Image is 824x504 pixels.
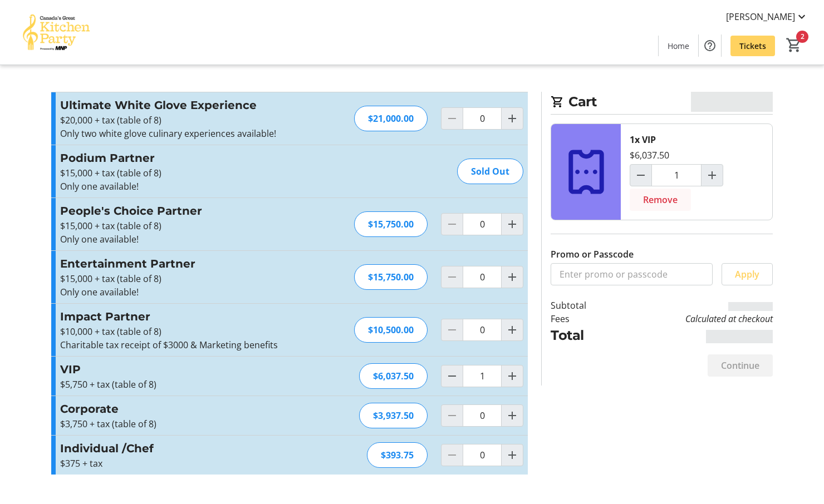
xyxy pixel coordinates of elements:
[60,325,303,338] p: $10,000 + tax (table of 8)
[699,34,721,57] button: Help
[502,319,523,340] button: Increment by one
[60,361,303,378] h3: VIP
[702,165,723,186] button: Increment by one
[722,263,773,285] button: Apply
[60,285,303,299] p: Only one available!
[551,325,615,345] td: Total
[463,266,502,288] input: Entertainment Partner Quantity
[354,106,428,131] div: $21,000.00
[60,255,303,272] h3: Entertainment Partner
[502,365,523,387] button: Increment by one
[630,165,651,186] button: Decrement by one
[463,107,502,130] input: Ultimate White Glove Experience Quantity
[630,133,656,146] div: 1x VIP
[651,164,702,186] input: VIP Quantity
[359,363,428,389] div: $6,037.50
[463,365,502,387] input: VIP Quantity
[442,365,463,387] button: Decrement by one
[643,193,678,206] span: Remove
[726,10,795,23] span: [PERSON_NAME]
[463,213,502,235] input: People's Choice Partner Quantity
[735,268,759,281] span: Apply
[630,189,691,211] button: Remove
[463,444,502,466] input: Individual /Chef Quantity
[60,166,303,180] p: $15,000 + tax (table of 8)
[668,40,689,52] span: Home
[502,214,523,235] button: Increment by one
[354,264,428,290] div: $15,750.00
[60,97,303,113] h3: Ultimate White Glove Experience
[60,127,303,140] p: Only two white glove culinary experiences available!
[354,211,428,237] div: $15,750.00
[551,248,634,261] label: Promo or Passcode
[60,219,303,233] p: $15,000 + tax (table of 8)
[60,417,303,431] p: $3,750 + tax (table of 8)
[502,108,523,129] button: Increment by one
[60,338,303,352] p: Charitable tax receipt of $3000 & Marketing benefits
[359,403,428,428] div: $3,937.50
[691,92,773,112] span: CA$9,975.00
[730,36,775,56] a: Tickets
[659,36,698,56] a: Home
[502,405,523,426] button: Increment by one
[60,457,303,470] p: $375 + tax
[60,180,303,193] p: Only one available!
[502,444,523,466] button: Increment by one
[60,272,303,285] p: $15,000 + tax (table of 8)
[457,159,523,184] div: Sold Out
[615,312,773,325] td: Calculated at checkout
[630,149,669,162] div: $6,037.50
[60,378,303,391] p: $5,750 + tax (table of 8)
[502,266,523,288] button: Increment by one
[551,263,713,285] input: Enter promo or passcode
[60,150,303,166] h3: Podium Partner
[551,299,615,312] td: Subtotal
[551,92,773,115] h2: Cart
[551,312,615,325] td: Fees
[354,317,428,343] div: $10,500.00
[60,233,303,246] p: Only one available!
[717,8,817,26] button: [PERSON_NAME]
[739,40,766,52] span: Tickets
[60,440,303,457] h3: Individual /Chef
[367,442,428,468] div: $393.75
[7,4,106,60] img: Canada’s Great Kitchen Party's Logo
[60,308,303,325] h3: Impact Partner
[60,202,303,219] h3: People's Choice Partner
[463,319,502,341] input: Impact Partner Quantity
[60,113,303,127] p: $20,000 + tax (table of 8)
[60,401,303,417] h3: Corporate
[463,404,502,427] input: Corporate Quantity
[784,35,804,55] button: Cart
